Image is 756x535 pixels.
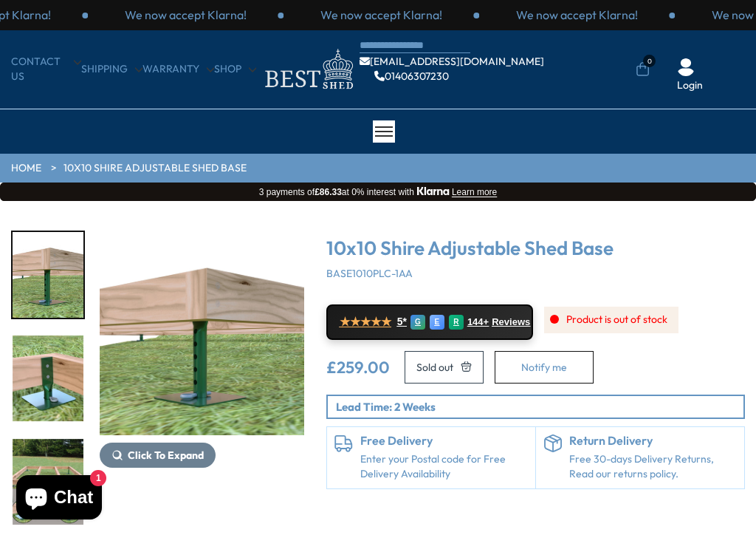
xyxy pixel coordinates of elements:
[256,45,360,93] img: logo
[326,304,533,340] a: ★★★★★ 5* G E R 144+ Reviews
[677,58,695,76] img: User Icon
[569,435,737,448] h6: Return Delivery
[336,399,743,415] p: Lead Time: 2 Weeks
[214,62,256,77] a: Shop
[430,315,444,330] div: E
[283,7,479,23] div: 1 / 3
[63,161,247,176] a: 10x10 Shire Adjustable Shed Base
[11,55,81,84] a: CONTACT US
[11,437,85,526] div: 3 / 5
[326,238,745,259] h3: 10x10 Shire Adjustable Shed Base
[449,315,464,330] div: R
[12,475,106,523] inbox-online-store-chat: Shopify online store chat
[326,267,413,280] span: BASE1010PLC-1AA
[410,315,425,330] div: G
[320,7,442,23] p: We now accept Klarna!
[495,351,594,384] button: Notify me
[11,334,85,423] div: 2 / 5
[340,315,391,329] span: ★★★★★
[88,7,283,23] div: 3 / 3
[81,62,142,77] a: Shipping
[569,452,737,481] p: Free 30-days Delivery Returns, Read our returns policy.
[374,71,449,81] a: 01406307230
[479,7,675,23] div: 2 / 3
[405,351,484,384] button: Add to Cart
[128,449,204,462] span: Click To Expand
[100,443,216,468] button: Click To Expand
[492,316,530,328] span: Reviews
[636,62,650,77] a: 0
[326,359,390,375] ins: £259.00
[643,55,656,67] span: 0
[100,231,304,435] img: 10x10 Shire Adjustable Shed Base
[11,231,85,319] div: 1 / 5
[360,452,528,481] a: Enter your Postal code for Free Delivery Availability
[516,7,638,23] p: We now accept Klarna!
[100,231,304,526] div: 1 / 5
[360,435,528,448] h6: Free Delivery
[11,161,41,176] a: HOME
[142,62,214,77] a: Warranty
[416,362,453,372] span: Sold out
[13,439,83,525] img: Adjustbaseheight2_d3599b39-931d-471b-a050-f097fa9d181a_200x200.jpg
[544,307,678,333] div: Product is out of stock
[13,232,83,318] img: adjustbaseheighthigh_4ade4dbc-cadb-4cd5-9e55-9a095da95859_200x200.jpg
[360,56,544,67] a: [EMAIL_ADDRESS][DOMAIN_NAME]
[467,316,489,328] span: 144+
[13,335,83,421] img: Adjustbaseheightlow_2ec8a162-e60b-4cd7-94f9-ace2c889b2b1_200x200.jpg
[677,78,703,93] a: Login
[125,7,247,23] p: We now accept Klarna!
